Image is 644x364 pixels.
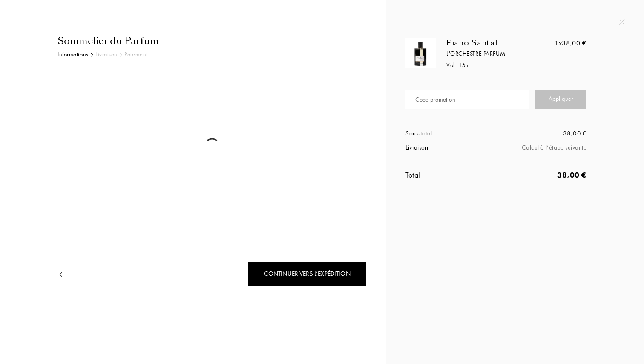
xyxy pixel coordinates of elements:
[446,61,556,70] div: Vol : 15 mL
[415,95,455,104] div: Code promotion
[95,50,118,59] div: Livraison
[496,143,586,152] div: Calcul à l’étape suivante
[446,38,556,48] div: Piano Santal
[57,50,89,59] div: Informations
[91,53,93,57] img: arr_black.svg
[57,34,367,48] div: Sommelier du Parfum
[408,40,434,66] img: TNBV2E6WCW.png
[405,169,496,181] div: Total
[555,39,562,48] span: 1x
[496,169,586,181] div: 38,00 €
[124,50,147,59] div: Paiement
[120,53,122,57] img: arr_grey.svg
[555,38,586,48] div: 38,00 €
[57,271,64,278] img: arrow.png
[446,49,556,58] div: L'Orchestre Parfum
[247,261,367,286] div: Continuer vers l’expédition
[619,19,625,25] img: quit_onboard.svg
[496,129,586,138] div: 38,00 €
[405,143,496,152] div: Livraison
[535,90,586,109] div: Appliquer
[405,129,496,138] div: Sous-total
